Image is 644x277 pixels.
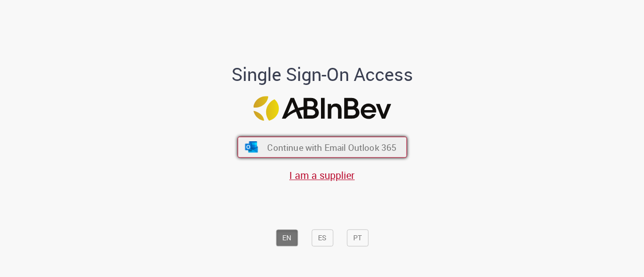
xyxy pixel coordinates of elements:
[183,64,462,84] h1: Single Sign-On Access
[237,137,407,158] button: ícone Azure/Microsoft 360 Continue with Email Outlook 365
[244,142,259,153] img: ícone Azure/Microsoft 360
[311,229,333,246] button: ES
[267,141,396,153] span: Continue with Email Outlook 365
[347,229,368,246] button: PT
[289,168,355,182] a: I am a supplier
[276,229,298,246] button: EN
[253,96,391,121] img: Logo ABInBev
